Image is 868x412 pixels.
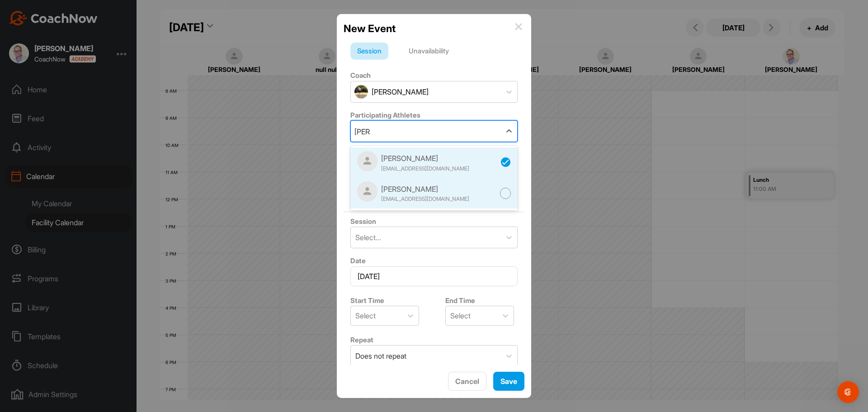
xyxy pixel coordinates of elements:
div: [PERSON_NAME] [381,153,469,164]
label: Session [350,217,376,226]
label: Coach [350,71,371,80]
div: Select [450,310,471,321]
div: [PERSON_NAME] [381,184,469,194]
div: [EMAIL_ADDRESS][DOMAIN_NAME] [381,195,469,203]
div: [PERSON_NAME] [372,86,429,97]
label: Date [350,256,366,265]
button: Cancel [448,372,486,391]
div: Open Intercom Messenger [837,381,859,403]
div: Does not repeat [355,350,406,361]
label: Start Time [350,296,384,305]
div: Session [350,43,388,60]
button: Save [493,372,524,391]
div: [EMAIL_ADDRESS][DOMAIN_NAME] [381,165,469,173]
div: Unavailability [402,43,456,60]
div: Select... [355,232,381,243]
img: Jacob Breider [354,85,368,99]
img: default-ef6cabf814de5a2bf16c804365e32c732080f9872bdf737d349900a9daf73cf9.png [357,181,377,202]
label: End Time [445,296,475,305]
div: + Invite New Athlete [350,145,518,156]
input: Select Date [350,266,518,286]
div: Select [355,310,376,321]
label: Repeat [350,336,373,344]
label: Participating Athletes [350,111,420,119]
h2: New Event [344,21,396,36]
img: default-ef6cabf814de5a2bf16c804365e32c732080f9872bdf737d349900a9daf73cf9.png [357,151,377,171]
img: info [515,23,522,30]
